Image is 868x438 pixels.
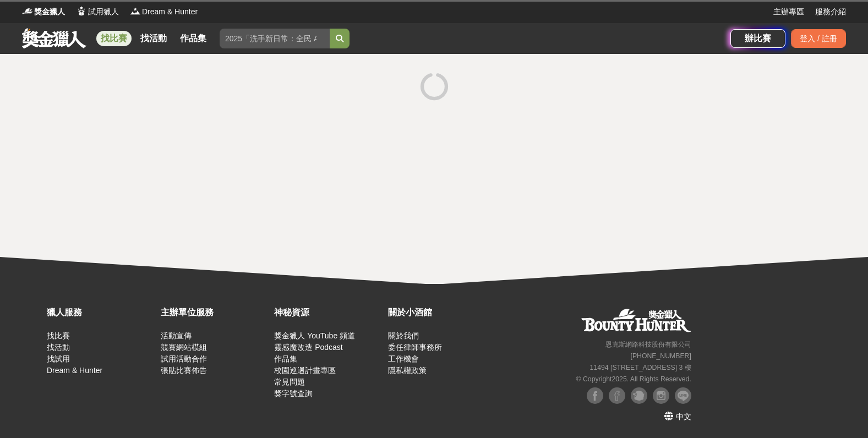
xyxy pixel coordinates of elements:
[274,331,355,340] a: 獎金獵人 YouTube 頻道
[47,331,70,340] a: 找比賽
[22,6,33,17] img: Logo
[47,366,102,375] a: Dream & Hunter
[47,354,70,363] a: 找試用
[176,31,211,46] a: 作品集
[274,306,383,319] div: 神秘資源
[130,6,141,17] img: Logo
[76,6,87,17] img: Logo
[274,389,313,398] a: 獎字號查詢
[34,6,65,18] span: 獎金獵人
[609,387,625,404] img: Facebook
[773,6,804,18] a: 主辦專區
[274,377,305,386] a: 常見問題
[388,306,496,319] div: 關於小酒館
[96,31,132,46] a: 找比賽
[388,354,419,363] a: 工作機會
[161,306,269,319] div: 主辦單位服務
[653,387,669,404] img: Instagram
[130,6,198,18] a: LogoDream & Hunter
[136,31,171,46] a: 找活動
[161,331,192,340] a: 活動宣傳
[631,387,647,404] img: Plurk
[161,343,207,352] a: 競賽網站模組
[675,387,691,404] img: LINE
[76,6,119,18] a: Logo試用獵人
[576,375,691,383] small: © Copyright 2025 . All Rights Reserved.
[631,352,691,360] small: [PHONE_NUMBER]
[161,354,207,363] a: 試用活動合作
[22,6,65,18] a: Logo獎金獵人
[815,6,846,18] a: 服務介紹
[587,387,603,404] img: Facebook
[388,366,427,375] a: 隱私權政策
[730,29,785,48] a: 辦比賽
[388,343,442,352] a: 委任律師事務所
[274,354,297,363] a: 作品集
[605,341,691,348] small: 恩克斯網路科技股份有限公司
[274,343,342,352] a: 靈感魔改造 Podcast
[47,343,70,352] a: 找活動
[220,29,330,48] input: 2025「洗手新日常：全民 ALL IN」洗手歌全台徵選
[88,6,119,18] span: 試用獵人
[791,29,846,48] div: 登入 / 註冊
[676,412,691,421] span: 中文
[161,366,207,375] a: 張貼比賽佈告
[142,6,198,18] span: Dream & Hunter
[388,331,419,340] a: 關於我們
[274,366,336,375] a: 校園巡迴計畫專區
[47,306,155,319] div: 獵人服務
[590,364,691,371] small: 11494 [STREET_ADDRESS] 3 樓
